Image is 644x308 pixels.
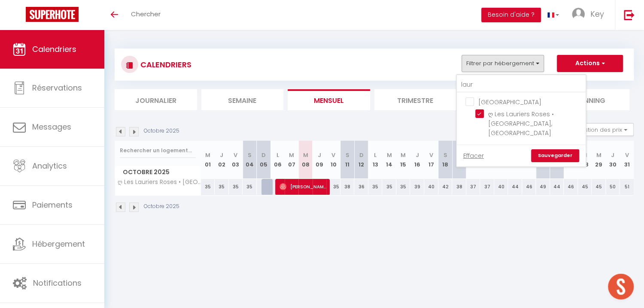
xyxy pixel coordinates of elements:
th: 17 [424,141,438,179]
abbr: M [596,151,601,159]
p: Octobre 2025 [144,202,179,211]
button: Filtrer par hébergement [462,55,544,72]
div: 35 [243,179,257,195]
div: 46 [522,179,536,195]
span: ღ Les Lauriers Roses • [GEOGRAPHIC_DATA], [GEOGRAPHIC_DATA] [116,179,202,185]
abbr: M [289,151,294,159]
img: logout [624,9,635,20]
abbr: M [303,151,308,159]
th: 05 [257,141,271,179]
th: 02 [215,141,229,179]
th: 13 [368,141,383,179]
abbr: S [248,151,252,159]
span: Analytics [32,160,67,171]
span: Chercher [131,9,161,18]
abbr: J [220,151,223,159]
th: 10 [326,141,340,179]
div: 35 [201,179,215,195]
th: 11 [340,141,355,179]
li: Mensuel [288,89,370,110]
th: 30 [606,141,620,179]
span: Calendriers [32,44,76,54]
p: Octobre 2025 [144,127,179,135]
li: Planning [547,89,630,110]
abbr: M [205,151,210,159]
div: 35 [215,179,229,195]
abbr: J [611,151,614,159]
div: 36 [354,179,368,195]
div: 35 [396,179,410,195]
abbr: S [443,151,447,159]
abbr: M [387,151,392,159]
div: 50 [606,179,620,195]
input: Rechercher un logement... [120,143,196,158]
div: 45 [592,179,606,195]
abbr: V [429,151,433,159]
th: 12 [354,141,368,179]
div: 42 [438,179,453,195]
th: 19 [452,141,466,179]
abbr: S [346,151,349,159]
button: Besoin d'aide ? [481,8,541,22]
div: 35 [382,179,396,195]
abbr: L [374,151,377,159]
div: 44 [550,179,564,195]
button: Actions [557,55,623,72]
li: Journalier [115,89,197,110]
div: Ouvrir le chat [608,274,634,299]
div: 51 [620,179,634,195]
span: Octobre 2025 [115,166,200,178]
span: Paiements [32,199,73,210]
th: 15 [396,141,410,179]
span: Réservations [32,82,82,93]
div: 39 [410,179,424,195]
div: 49 [536,179,550,195]
th: 03 [229,141,243,179]
div: 45 [578,179,592,195]
abbr: V [234,151,237,159]
th: 08 [298,141,313,179]
th: 06 [270,141,285,179]
abbr: L [276,151,279,159]
img: Super Booking [26,7,79,22]
span: [PERSON_NAME] [279,178,327,195]
span: Key [590,9,604,19]
abbr: J [416,151,419,159]
th: 07 [285,141,299,179]
div: 38 [340,179,355,195]
th: 01 [201,141,215,179]
div: 37 [480,179,494,195]
th: 31 [620,141,634,179]
a: Effacer [463,151,484,160]
span: ღ Les Lauriers Roses • [GEOGRAPHIC_DATA], [GEOGRAPHIC_DATA] [488,110,554,137]
th: 29 [592,141,606,179]
input: Rechercher un logement... [457,77,586,93]
div: Filtrer par hébergement [456,74,586,167]
h3: CALENDRIERS [138,55,191,74]
span: Hébergement [32,239,85,249]
abbr: M [401,151,406,159]
th: 14 [382,141,396,179]
img: ... [572,8,585,21]
abbr: D [359,151,364,159]
th: 04 [243,141,257,179]
div: 40 [424,179,438,195]
div: 35 [368,179,383,195]
th: 18 [438,141,453,179]
button: Gestion des prix [570,123,634,136]
div: 40 [494,179,508,195]
th: 09 [313,141,327,179]
th: 16 [410,141,424,179]
span: Messages [32,121,71,132]
li: Trimestre [374,89,457,110]
abbr: J [318,151,321,159]
div: 38 [452,179,466,195]
div: 35 [229,179,243,195]
li: Semaine [201,89,284,110]
div: 46 [564,179,578,195]
abbr: D [261,151,266,159]
abbr: V [331,151,335,159]
span: Notifications [33,278,82,288]
div: 37 [466,179,480,195]
div: 44 [508,179,522,195]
